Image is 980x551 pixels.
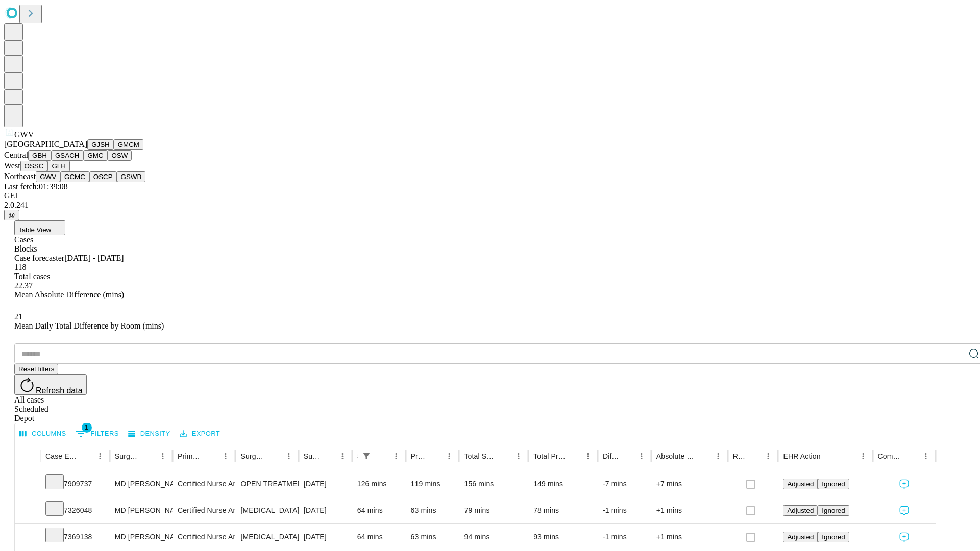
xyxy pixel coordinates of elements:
button: Menu [218,449,233,463]
span: West [4,161,20,170]
span: 21 [14,312,22,321]
button: OSW [108,150,132,161]
button: Show filters [73,425,121,442]
button: Show filters [359,449,374,463]
button: Menu [511,449,526,463]
div: 78 mins [533,497,593,523]
button: Expand [20,502,35,520]
button: Menu [282,449,296,463]
div: 7326048 [45,497,105,523]
button: OSCP [89,171,117,182]
span: @ [8,211,15,219]
div: 63 mins [411,524,454,550]
button: Sort [567,449,581,463]
div: 7909737 [45,471,105,497]
button: Sort [697,449,711,463]
button: Sort [375,449,389,463]
button: Refresh data [14,374,87,395]
button: GSWB [117,171,146,182]
button: Adjusted [783,479,818,489]
div: 7369138 [45,524,105,550]
div: 126 mins [357,471,401,497]
div: Certified Nurse Anesthetist [178,471,230,497]
button: Export [177,426,223,442]
button: Menu [389,449,403,463]
div: Predicted In Room Duration [411,452,427,460]
div: Primary Service [178,452,203,460]
div: [DATE] [304,471,347,497]
div: -1 mins [603,497,646,523]
span: Ignored [822,480,845,488]
button: Sort [822,449,836,463]
span: Central [4,151,28,159]
button: GCMC [60,171,89,182]
button: Sort [620,449,634,463]
button: GSACH [51,150,83,161]
button: Ignored [818,532,849,542]
span: Adjusted [787,533,814,541]
span: GWV [14,130,34,139]
div: 63 mins [411,497,454,523]
button: Sort [204,449,218,463]
div: Certified Nurse Anesthetist [178,497,230,523]
div: Surgery Name [240,452,266,460]
button: OSSC [20,161,48,171]
button: Sort [321,449,335,463]
span: Reset filters [18,365,54,373]
button: Expand [20,529,35,546]
div: [DATE] [304,497,347,523]
div: Difference [603,452,619,460]
span: [GEOGRAPHIC_DATA] [4,140,87,148]
span: Northeast [4,172,36,181]
span: [DATE] - [DATE] [64,254,124,262]
span: Ignored [822,533,845,541]
span: Mean Daily Total Difference by Room (mins) [14,321,164,330]
button: Sort [904,449,919,463]
div: 156 mins [464,471,523,497]
span: Case forecaster [14,254,64,262]
button: Menu [711,449,725,463]
button: Ignored [818,479,849,489]
span: Last fetch: 01:39:08 [4,182,68,191]
div: +7 mins [656,471,723,497]
button: Adjusted [783,532,818,542]
div: Surgery Date [304,452,320,460]
button: GLH [47,161,69,171]
span: 22.37 [14,281,33,290]
button: Menu [634,449,649,463]
div: [DATE] [304,524,347,550]
button: Menu [156,449,170,463]
button: Menu [93,449,107,463]
button: Sort [747,449,761,463]
button: Sort [497,449,511,463]
div: 1 active filter [359,449,374,463]
button: Menu [919,449,933,463]
div: OPEN TREATMENT BIMALLEOLAR [MEDICAL_DATA] [240,471,293,497]
div: Absolute Difference [656,452,696,460]
div: [MEDICAL_DATA] PLACEMENT [MEDICAL_DATA], [240,524,293,550]
span: Total cases [14,272,50,281]
div: GEI [4,191,976,201]
span: Table View [18,226,51,234]
div: 2.0.241 [4,201,976,210]
span: Refresh data [36,386,83,395]
button: Menu [442,449,456,463]
button: Sort [141,449,156,463]
button: Menu [761,449,775,463]
button: Sort [79,449,93,463]
button: Table View [14,220,65,235]
div: -1 mins [603,524,646,550]
div: +1 mins [656,497,723,523]
div: 93 mins [533,524,593,550]
span: Adjusted [787,480,814,488]
button: @ [4,210,19,220]
button: Menu [581,449,595,463]
button: Sort [267,449,282,463]
div: Resolved in EHR [733,452,746,460]
div: Comments [878,452,903,460]
div: -7 mins [603,471,646,497]
div: MD [PERSON_NAME] [115,471,167,497]
button: Select columns [17,426,69,442]
div: MD [PERSON_NAME] [PERSON_NAME] Md [115,524,167,550]
button: GMCM [114,139,143,150]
